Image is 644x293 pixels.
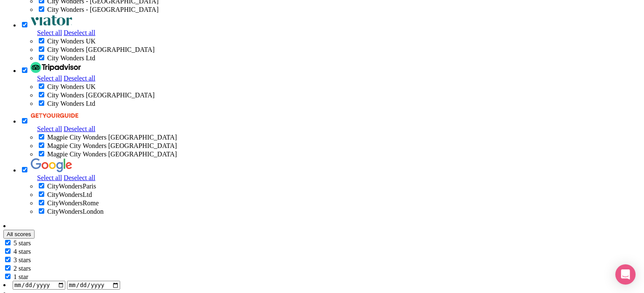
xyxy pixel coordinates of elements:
label: 4 stars [13,248,31,255]
label: CityWondersRome [47,199,99,207]
label: City Wonders [GEOGRAPHIC_DATA] [47,46,155,53]
a: Deselect all [64,29,95,36]
label: Magpie City Wonders [GEOGRAPHIC_DATA] [47,151,177,158]
label: 2 stars [13,265,31,272]
div: All scores [3,239,641,281]
label: Magpie City Wonders [GEOGRAPHIC_DATA] [47,134,177,141]
label: City Wonders Ltd [47,100,95,107]
label: CityWondersLondon [47,208,104,215]
label: City Wonders Ltd [47,54,95,62]
label: City Wonders - [GEOGRAPHIC_DATA] [47,6,158,13]
a: Deselect all [64,125,95,132]
label: CityWondersLtd [47,191,92,198]
a: Select all [37,125,62,132]
a: Deselect all [64,75,95,82]
label: City Wonders UK [47,83,96,90]
a: Deselect all [64,174,95,181]
label: CityWondersParis [47,183,96,190]
label: City Wonders [GEOGRAPHIC_DATA] [47,91,155,99]
button: All scores [3,230,35,239]
label: 3 stars [13,256,31,263]
div: Open Intercom Messenger [615,264,636,285]
label: City Wonders UK [47,38,96,45]
label: Magpie City Wonders [GEOGRAPHIC_DATA] [47,142,177,149]
a: Select all [37,29,62,36]
img: get_your_guide-5a6366678479520ec94e3f9d2b9f304b.svg [30,108,79,124]
a: Select all [37,174,62,181]
label: 5 stars [13,239,31,247]
img: google-96de159c2084212d3cdd3c2fb262314c.svg [30,158,72,172]
a: Select all [37,75,62,82]
img: tripadvisor_background-ebb97188f8c6c657a79ad20e0caa6051.svg [30,62,81,73]
label: 1 star [13,273,28,280]
img: viator-e2bf771eb72f7a6029a5edfbb081213a.svg [30,13,72,27]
